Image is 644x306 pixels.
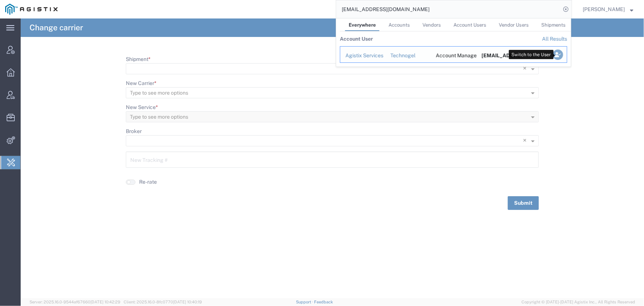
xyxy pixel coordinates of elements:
th: Account User [340,31,373,46]
img: logo [5,4,58,15]
span: Copyright © [DATE]-[DATE] Agistix Inc., All Rights Reserved [521,299,635,305]
span: Clear all [523,135,529,146]
span: Vendor Users [499,22,529,28]
button: [PERSON_NAME] [582,5,634,14]
a: Support [296,300,314,304]
a: View all account users found by criterion [542,36,567,42]
div: Active [527,52,544,59]
span: [DATE] 10:40:19 [173,300,202,304]
button: Submit [508,196,539,210]
label: Broker [126,127,142,135]
input: Search for shipment number, reference number [336,0,561,18]
span: Account Users [454,22,486,28]
span: Clear all [523,63,529,74]
h4: Change carrier [30,18,83,37]
span: [EMAIL_ADDRESS][DOMAIN_NAME] [482,52,574,58]
span: [DATE] 10:42:29 [90,300,120,304]
label: Re-rate [139,178,157,186]
label: New Service [126,103,158,111]
span: Server: 2025.16.0-9544af67660 [30,300,120,304]
div: offline@technogel.com [482,52,517,59]
div: Type to see more options [130,111,188,122]
span: Shipments [541,22,566,28]
div: Account Manager [436,52,471,59]
div: Technogel [390,52,426,59]
span: Accounts [389,22,410,28]
div: Agistix Services [345,52,380,59]
a: Feedback [314,300,333,304]
table: Search Results [340,31,571,67]
span: Everywhere [349,22,376,28]
label: Shipment [126,55,151,63]
span: Jenneffer Jahraus [583,5,625,13]
span: Client: 2025.16.0-8fc0770 [124,300,202,304]
span: Vendors [423,22,441,28]
label: New Carrier [126,79,156,87]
